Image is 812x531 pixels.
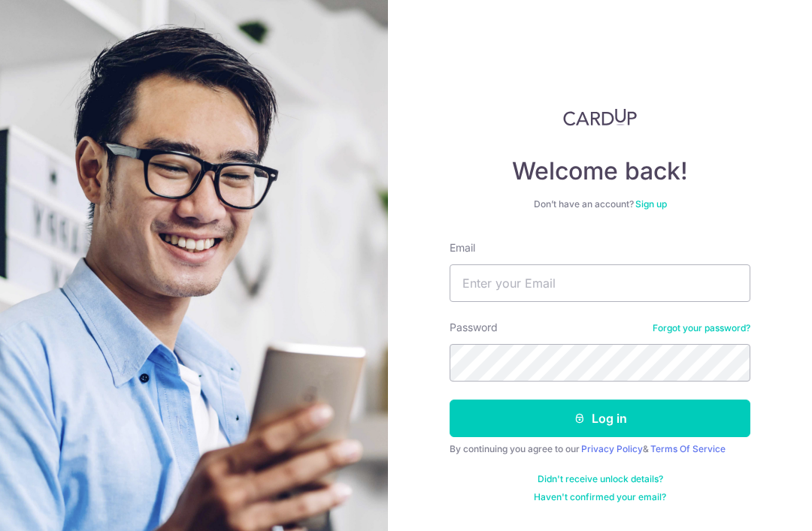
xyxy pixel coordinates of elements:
img: CardUp Logo [563,108,637,126]
div: Don’t have an account? [450,198,750,210]
a: Didn't receive unlock details? [538,473,663,485]
label: Email [450,240,475,255]
a: Haven't confirmed your email? [534,491,666,503]
a: Privacy Policy [581,443,643,454]
label: Password [450,320,498,335]
a: Forgot your password? [653,322,750,334]
button: Log in [450,400,750,437]
div: By continuing you agree to our & [450,443,750,455]
h4: Welcome back! [450,156,750,186]
a: Terms Of Service [650,443,726,454]
input: Enter your Email [450,264,750,302]
a: Sign up [635,198,667,210]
